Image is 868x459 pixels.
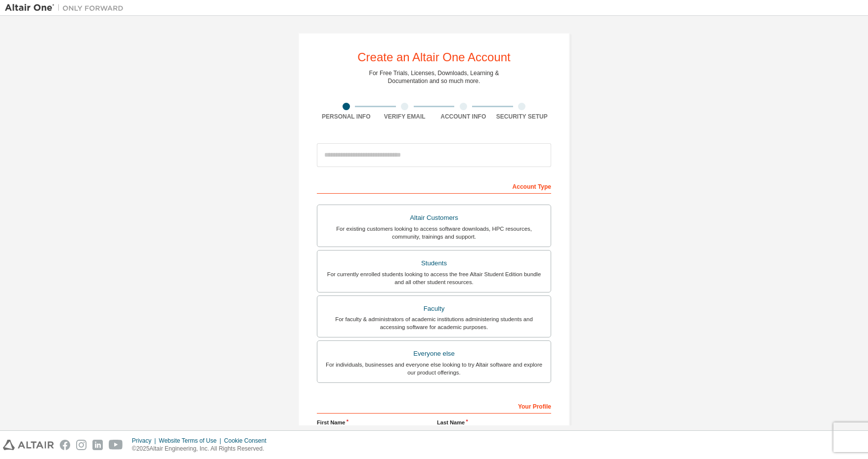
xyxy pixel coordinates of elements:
div: Your Profile [317,398,551,414]
div: Personal Info [317,113,376,121]
img: youtube.svg [109,440,123,450]
img: Altair One [5,3,129,13]
label: Last Name [437,418,551,426]
div: For individuals, businesses and everyone else looking to try Altair software and explore our prod... [323,361,545,376]
img: altair_logo.svg [3,440,54,450]
div: Everyone else [323,347,545,361]
img: linkedin.svg [92,440,103,450]
div: Account Info [434,113,493,121]
div: Faculty [323,302,545,316]
div: Account Type [317,178,551,194]
div: For Free Trials, Licenses, Downloads, Learning & Documentation and so much more. [369,69,499,85]
div: For currently enrolled students looking to access the free Altair Student Edition bundle and all ... [323,270,545,286]
label: First Name [317,418,431,426]
div: Security Setup [493,113,552,121]
div: Create an Altair One Account [357,51,511,63]
div: Cookie Consent [224,437,272,445]
div: Privacy [132,437,159,445]
div: Verify Email [376,113,434,121]
div: Website Terms of Use [159,437,224,445]
img: facebook.svg [60,440,70,450]
p: © 2025 Altair Engineering, Inc. All Rights Reserved. [132,445,272,453]
div: For faculty & administrators of academic institutions administering students and accessing softwa... [323,315,545,331]
div: Students [323,256,545,270]
div: Altair Customers [323,211,545,225]
img: instagram.svg [76,440,87,450]
div: For existing customers looking to access software downloads, HPC resources, community, trainings ... [323,225,545,241]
